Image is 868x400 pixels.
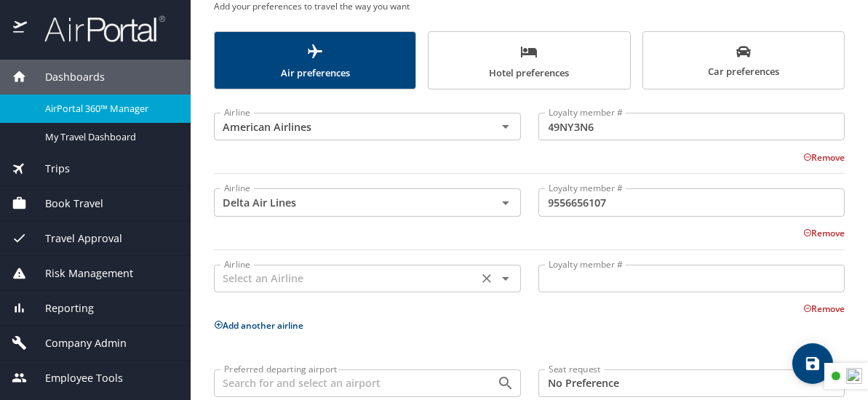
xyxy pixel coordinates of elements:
div: scrollable force tabs example [214,31,845,89]
button: Remove [803,151,845,164]
span: Company Admin [27,335,127,351]
button: Open [495,193,516,213]
input: Select an Airline [218,117,474,136]
button: Open [495,116,516,137]
span: Car preferences [652,44,835,80]
span: Dashboards [27,69,105,85]
span: My Travel Dashboard [45,130,173,144]
button: Remove [803,227,845,239]
span: Hotel preferences [437,43,621,81]
span: Employee Tools [27,370,123,386]
input: Select an Airline [218,193,474,212]
button: Clear [477,268,497,289]
input: Search for and select an airport [218,374,474,393]
span: Risk Management [27,265,133,281]
button: Open [495,268,516,289]
img: icon-airportal.png [13,15,28,43]
button: Open [495,373,516,393]
span: Trips [27,161,70,177]
span: AirPortal 360™ Manager [45,102,173,116]
span: Book Travel [27,196,103,212]
span: Reporting [27,300,94,316]
div: No Preference [538,369,845,397]
span: Travel Approval [27,231,122,247]
img: airportal-logo.png [28,15,165,43]
input: Select an Airline [218,269,474,288]
button: Remove [803,303,845,315]
button: save [792,343,833,384]
button: Add another airline [214,319,303,332]
span: Air preferences [223,43,407,81]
